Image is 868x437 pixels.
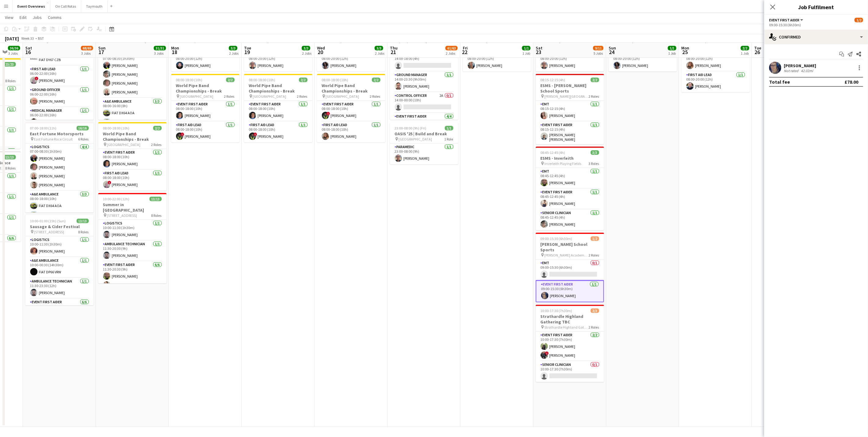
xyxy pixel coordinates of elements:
span: Sun [609,45,616,51]
app-job-card: 08:00-18:00 (10h)2/2World Pipe Band Championships - Break [GEOGRAPHIC_DATA]2 RolesEvent First Aid... [171,74,240,142]
app-job-card: 08:45-12:45 (4h)3/3ESMS - Inverleith Inverleith Playing Fields3 RolesEMT1/108:45-12:45 (4h)[PERSO... [536,147,604,230]
span: 3/3 [229,46,237,50]
app-card-role: First Aid Lead1/108:00-18:00 (10h)![PERSON_NAME] [244,122,312,142]
span: 31/31 [154,46,166,50]
div: 09:00-15:30 (6h30m)1/2[PERSON_NAME] School Sports [PERSON_NAME] Academy Playing Fields2 RolesEMT0... [536,233,604,302]
span: 2/2 [226,78,235,82]
h3: Sausage & Cider Festival [25,224,94,229]
app-card-role: Event First Aider1/108:45-12:45 (4h)[PERSON_NAME] [536,189,604,209]
app-card-role: Event First Aider1/108:00-20:00 (12h)[PERSON_NAME] [682,51,750,71]
span: 6 Roles [78,137,89,141]
span: 61/63 [445,46,458,50]
div: 08:00-18:00 (10h)2/2World Pipe Band Championships - Break [GEOGRAPHIC_DATA]2 RolesEvent First Aid... [244,74,312,142]
span: ! [326,112,330,115]
h3: Job Fulfilment [764,3,868,11]
span: 8 Roles [78,230,89,234]
span: 68/69 [81,46,93,50]
app-card-role: Paramedic1/108:00-20:00 (12h)[PERSON_NAME] [317,51,385,71]
app-job-card: 08:00-18:00 (10h)2/2World Pipe Band Championships - Break [GEOGRAPHIC_DATA]2 RolesEvent First Aid... [317,74,385,142]
app-card-role: Paramedic1/108:00-20:00 (12h)[PERSON_NAME] [536,51,604,71]
span: 07:00-18:00 (11h) [30,126,57,130]
div: 05:00-23:00 (18h)39/40World Pipe Band Championships [GEOGRAPHIC_DATA]21 RolesLogistics0/106:00-21... [25,29,94,120]
app-card-role: Senior Clinician1/108:45-12:45 (4h)[PERSON_NAME] [536,209,604,230]
app-card-role: Paramedic1/108:00-20:00 (12h)[PERSON_NAME] [171,51,240,71]
span: [GEOGRAPHIC_DATA] [253,94,286,99]
app-card-role: Ground Officer1/106:00-22:00 (16h)[PERSON_NAME] [25,86,94,107]
app-card-role: Event First Aider1/108:00-18:00 (10h)![PERSON_NAME] [317,101,385,122]
span: Jobs [33,15,42,20]
div: 10:00-22:00 (12h)13/13Summer in [GEOGRAPHIC_DATA] [STREET_ADDRESS]8 RolesLogistics1/110:00-11:30 ... [98,193,167,283]
span: 10:00-17:30 (7h30m) [541,308,572,313]
span: 8 Roles [5,166,16,170]
app-card-role: EMT1/108:45-12:45 (4h)[PERSON_NAME] [536,168,604,189]
span: ! [545,351,549,355]
app-card-role: EMT1/108:15-12:15 (4h)[PERSON_NAME] [536,101,604,122]
span: Comms [48,15,62,20]
app-job-card: 08:15-12:15 (4h)2/2ESMS - [PERSON_NAME] School Sports [PERSON_NAME][GEOGRAPHIC_DATA]2 RolesEMT1/1... [536,74,604,144]
app-card-role: Logistics1/110:00-11:30 (1h30m)[PERSON_NAME] [25,236,94,257]
app-card-role: First Aid Lead1/106:00-22:00 (16h)![PERSON_NAME] [25,66,94,86]
app-card-role: Ambulance Technician1/111:30-20:30 (9h)[PERSON_NAME] [98,241,167,261]
span: 08:00-18:00 (10h) [103,126,130,130]
span: 9/11 [593,46,603,50]
span: ! [254,133,257,136]
span: Sun [98,45,106,51]
span: 1/2 [591,236,599,241]
span: 2/2 [372,78,380,82]
h3: World Pipe Band Championships - Break [98,131,167,142]
app-card-role: A&E Ambulance3/308:00-16:00 (8h)FIAT DX64 AOAFIAT DX65 AAK [98,98,167,137]
h3: World Pipe Band Championships - Break [317,83,385,94]
span: 08:15-12:15 (4h) [541,78,565,82]
span: 2 Roles [224,94,235,99]
div: Confirmed [764,30,868,44]
app-card-role: EMT0/109:00-15:30 (6h30m) [536,260,604,280]
app-card-role: Event First Aider1/108:00-18:00 (10h)[PERSON_NAME] [244,101,312,122]
div: BST [38,36,44,41]
h3: [PERSON_NAME] School Sports [536,242,604,253]
span: 23:00-08:00 (9h) (Fri) [395,126,427,130]
button: On Call Rotas [50,0,81,12]
span: [GEOGRAPHIC_DATA] [107,142,141,147]
span: 26 [754,49,762,56]
span: Thu [390,45,398,51]
app-card-role: First Aid Lead1/108:00-18:00 (10h)[PERSON_NAME] [317,122,385,142]
app-job-card: 10:00-17:30 (7h30m)2/3Strathardle Highland Gathering TBC Strathardle Highland Gathering2 RolesEve... [536,305,604,382]
app-card-role: Ambulance Technician1/111:30-23:30 (12h)[PERSON_NAME] [25,278,94,299]
div: 07:00-17:00 (10h)16/16East Fortune Motorsports East Fortune Race Circuit6 RolesLogistics4/407:00-... [98,29,167,120]
span: 2/2 [591,78,599,82]
span: 1/2 [855,18,863,22]
app-card-role: Event First Aider1/109:00-15:30 (6h30m)[PERSON_NAME] [536,280,604,302]
span: Week 33 [20,36,35,41]
button: Taymouth [81,0,108,12]
span: 23/23 [4,62,16,67]
app-card-role: Control Officer2A0/114:00-00:00 (10h) [390,92,458,113]
span: 08:45-12:45 (4h) [541,150,565,155]
span: 2 Roles [589,94,599,99]
app-card-role: Event First Aider6/611:30-20:30 (9h)[PERSON_NAME][PERSON_NAME] [98,261,167,326]
span: 23 [535,49,542,56]
span: 19 [243,49,251,56]
span: 18 Roles [4,78,16,83]
span: 2/3 [591,308,599,313]
span: ! [35,77,38,80]
div: Not rated [784,68,800,73]
span: Fri [463,45,468,51]
span: Mon [682,45,690,51]
app-card-role: Logistics4/407:00-08:30 (1h30m)[PERSON_NAME][PERSON_NAME][PERSON_NAME][PERSON_NAME] [98,51,167,98]
app-job-card: 14:00-00:00 (10h) (Fri)60/62AC/DC | Power Up Tour Scottish Gas Murrayfield18 RolesControl Officer... [390,29,458,120]
app-job-card: 08:00-20:00 (12h)2/2OASIS '25 | Build and Break [GEOGRAPHIC_DATA]2 RolesEvent First Aider1/108:00... [682,29,750,92]
div: [PERSON_NAME] [784,63,816,68]
app-card-role: Ground Manager1/114:00-23:30 (9h30m)[PERSON_NAME] [390,71,458,92]
app-card-role: Medical Manager1/106:00-22:00 (16h)[PERSON_NAME] [25,107,94,128]
div: 3 Jobs [8,51,20,56]
span: View [5,15,13,20]
span: Mon [171,45,179,51]
a: Comms [45,13,64,21]
div: 1 Job [741,51,749,56]
span: 8 Roles [151,213,162,218]
span: Tue [244,45,251,51]
div: 23:00-08:00 (9h) (Fri)1/1OASIS '25 | Build and Break [GEOGRAPHIC_DATA]1 RoleParamedic1/123:00-08:... [390,122,458,164]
